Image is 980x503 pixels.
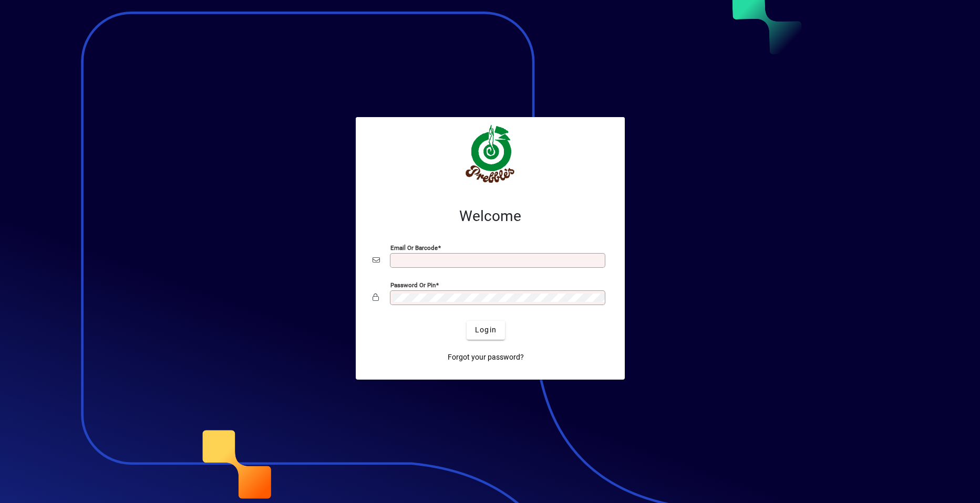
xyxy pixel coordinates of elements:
[390,244,438,251] mat-label: Email or Barcode
[448,352,524,363] span: Forgot your password?
[475,324,497,336] span: Login
[373,207,608,225] h2: Welcome
[443,348,528,367] a: Forgot your password?
[390,281,436,288] mat-label: Password or Pin
[467,321,505,340] button: Login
